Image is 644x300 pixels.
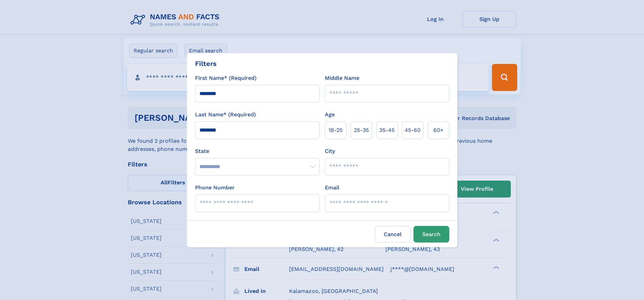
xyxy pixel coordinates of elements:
[195,147,319,155] label: State
[325,74,359,82] label: Middle Name
[195,74,257,82] label: First Name* (Required)
[195,59,217,69] div: Filters
[375,226,411,243] label: Cancel
[379,126,395,134] span: 35‑45
[354,126,369,134] span: 25‑35
[405,126,421,134] span: 45‑60
[413,226,449,243] button: Search
[433,126,444,134] span: 60+
[195,111,256,119] label: Last Name* (Required)
[325,147,335,155] label: City
[325,111,335,119] label: Age
[329,126,342,134] span: 18‑25
[195,184,235,192] label: Phone Number
[325,184,339,192] label: Email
